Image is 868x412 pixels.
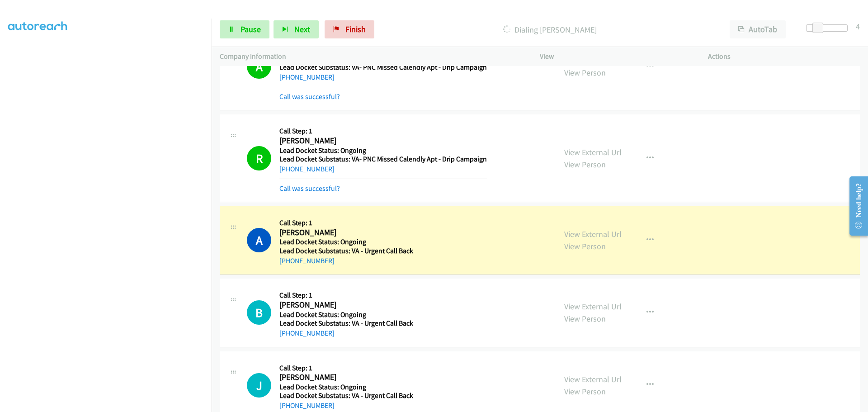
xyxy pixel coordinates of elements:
[708,51,860,62] p: Actions
[294,24,310,34] span: Next
[241,24,261,34] span: Pause
[279,310,484,319] h5: Lead Docket Status: Ongoing
[220,51,524,62] p: Company Information
[279,127,487,136] h5: Call Step: 1
[279,391,484,400] h5: Lead Docket Substatus: VA - Urgent Call Back
[564,147,622,157] a: View External Url
[247,373,271,398] div: The call is yet to be attempted
[564,313,606,324] a: View Person
[220,20,269,38] a: Pause
[279,300,484,310] h2: [PERSON_NAME]
[279,155,487,164] h5: Lead Docket Substatus: VA- PNC Missed Calendly Apt - Drip Campaign
[247,300,271,325] div: The call is yet to be attempted
[564,67,606,78] a: View Person
[279,92,340,101] a: Call was successful?
[279,364,484,373] h5: Call Step: 1
[247,54,271,79] h1: A
[279,291,484,300] h5: Call Step: 1
[247,300,271,325] h1: B
[842,170,868,242] iframe: Resource Center
[279,383,484,392] h5: Lead Docket Status: Ongoing
[279,237,484,246] h5: Lead Docket Status: Ongoing
[279,184,340,193] a: Call was successful?
[540,51,692,62] p: View
[730,20,786,38] button: AutoTab
[279,63,487,72] h5: Lead Docket Substatus: VA- PNC Missed Calendly Apt - Drip Campaign
[279,227,484,238] h2: [PERSON_NAME]
[279,146,487,155] h5: Lead Docket Status: Ongoing
[279,136,484,146] h2: [PERSON_NAME]
[279,165,335,173] a: [PHONE_NUMBER]
[247,373,271,398] h1: J
[345,24,366,34] span: Finish
[564,301,622,312] a: View External Url
[564,386,606,397] a: View Person
[247,228,271,252] h1: A
[279,256,335,265] a: [PHONE_NUMBER]
[564,241,606,251] a: View Person
[279,401,335,410] a: [PHONE_NUMBER]
[279,319,484,328] h5: Lead Docket Substatus: VA - Urgent Call Back
[279,246,484,256] h5: Lead Docket Substatus: VA - Urgent Call Back
[564,159,606,170] a: View Person
[564,374,622,384] a: View External Url
[279,372,484,383] h2: [PERSON_NAME]
[387,24,713,36] p: Dialing [PERSON_NAME]
[247,146,271,170] h1: R
[856,20,860,33] div: 4
[274,20,319,38] button: Next
[279,218,484,227] h5: Call Step: 1
[564,229,622,239] a: View External Url
[279,73,335,81] a: [PHONE_NUMBER]
[325,20,374,38] a: Finish
[279,329,335,337] a: [PHONE_NUMBER]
